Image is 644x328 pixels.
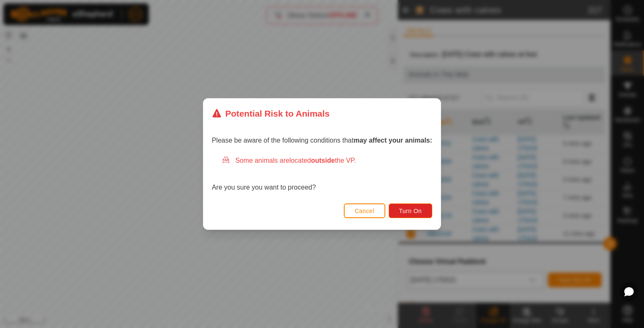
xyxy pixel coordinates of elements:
[344,203,385,218] button: Cancel
[311,157,335,164] strong: outside
[212,107,330,120] div: Potential Risk to Animals
[222,156,432,166] div: Some animals are
[353,137,432,144] strong: may affect your animals:
[389,203,432,218] button: Turn On
[212,137,432,144] span: Please be aware of the following conditions that
[399,208,422,214] span: Turn On
[355,208,374,214] span: Cancel
[289,157,356,164] span: located the VP.
[212,156,432,193] div: Are you sure you want to proceed?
